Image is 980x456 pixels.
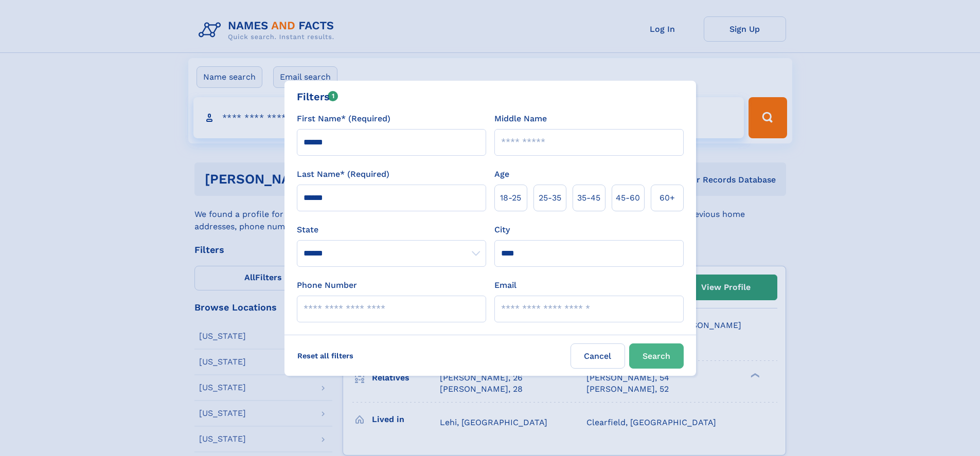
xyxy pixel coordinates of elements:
label: Reset all filters [291,343,360,368]
label: City [494,224,510,236]
label: Cancel [571,343,625,369]
button: Search [629,343,684,369]
label: Age [494,168,509,180]
span: 25‑35 [539,192,561,204]
label: State [297,224,486,236]
label: Email [494,279,516,291]
label: Middle Name [494,113,547,125]
span: 35‑45 [577,192,600,204]
label: Last Name* (Required) [297,168,389,180]
label: First Name* (Required) [297,113,390,125]
span: 18‑25 [500,192,521,204]
div: Filters [297,89,338,104]
span: 45‑60 [616,192,640,204]
label: Phone Number [297,279,357,291]
span: 60+ [660,192,675,204]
